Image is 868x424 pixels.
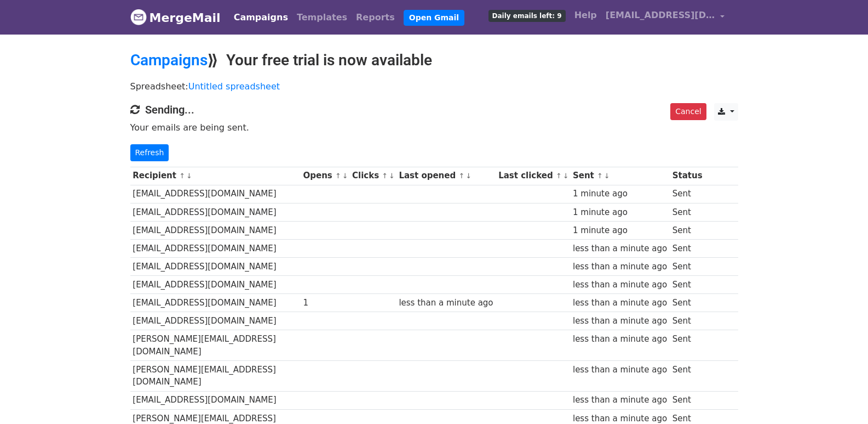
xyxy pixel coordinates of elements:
[186,172,192,180] a: ↓
[349,167,396,185] th: Clicks
[573,242,667,255] div: less than a minute ago
[179,172,185,180] a: ↑
[404,10,464,26] a: Open Gmail
[130,294,301,312] td: [EMAIL_ADDRESS][DOMAIN_NAME]
[130,122,738,133] p: Your emails are being sent.
[670,103,706,120] a: Cancel
[382,172,388,180] a: ↑
[670,312,705,330] td: Sent
[670,294,705,312] td: Sent
[556,172,562,180] a: ↑
[130,361,301,392] td: [PERSON_NAME][EMAIL_ADDRESS][DOMAIN_NAME]
[573,297,667,309] div: less than a minute ago
[130,144,169,161] a: Refresh
[606,9,715,22] span: [EMAIL_ADDRESS][DOMAIN_NAME]
[352,7,399,29] a: Reports
[670,391,705,409] td: Sent
[335,172,341,180] a: ↑
[573,224,667,237] div: 1 minute ago
[670,221,705,239] td: Sent
[570,4,601,26] a: Help
[130,276,301,294] td: [EMAIL_ADDRESS][DOMAIN_NAME]
[130,167,301,185] th: Recipient
[670,330,705,361] td: Sent
[396,167,496,185] th: Last opened
[670,258,705,276] td: Sent
[573,315,667,327] div: less than a minute ago
[601,4,729,30] a: [EMAIL_ADDRESS][DOMAIN_NAME]
[292,7,352,29] a: Templates
[573,188,667,200] div: 1 minute ago
[573,394,667,406] div: less than a minute ago
[573,279,667,291] div: less than a minute ago
[301,167,350,185] th: Opens
[670,203,705,221] td: Sent
[563,172,569,180] a: ↓
[670,185,705,203] td: Sent
[130,103,738,116] h4: Sending...
[342,172,348,180] a: ↓
[573,333,667,346] div: less than a minute ago
[573,364,667,376] div: less than a minute ago
[597,172,603,180] a: ↑
[488,10,566,22] span: Daily emails left: 9
[229,7,292,29] a: Campaigns
[130,221,301,239] td: [EMAIL_ADDRESS][DOMAIN_NAME]
[670,276,705,294] td: Sent
[604,172,610,180] a: ↓
[130,51,738,70] h2: ⟫ Your free trial is now available
[130,9,147,25] img: MergeMail logo
[130,185,301,203] td: [EMAIL_ADDRESS][DOMAIN_NAME]
[670,167,705,185] th: Status
[399,297,493,309] div: less than a minute ago
[130,239,301,257] td: [EMAIL_ADDRESS][DOMAIN_NAME]
[465,172,472,180] a: ↓
[130,330,301,361] td: [PERSON_NAME][EMAIL_ADDRESS][DOMAIN_NAME]
[670,361,705,392] td: Sent
[458,172,464,180] a: ↑
[130,258,301,276] td: [EMAIL_ADDRESS][DOMAIN_NAME]
[130,312,301,330] td: [EMAIL_ADDRESS][DOMAIN_NAME]
[573,261,667,273] div: less than a minute ago
[188,81,280,92] a: Untitled spreadsheet
[389,172,395,180] a: ↓
[130,203,301,221] td: [EMAIL_ADDRESS][DOMAIN_NAME]
[130,6,221,29] a: MergeMail
[573,206,667,219] div: 1 minute ago
[303,297,347,309] div: 1
[496,167,570,185] th: Last clicked
[670,239,705,257] td: Sent
[130,81,738,92] p: Spreadsheet:
[130,51,208,69] a: Campaigns
[484,4,570,26] a: Daily emails left: 9
[570,167,670,185] th: Sent
[130,391,301,409] td: [EMAIL_ADDRESS][DOMAIN_NAME]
